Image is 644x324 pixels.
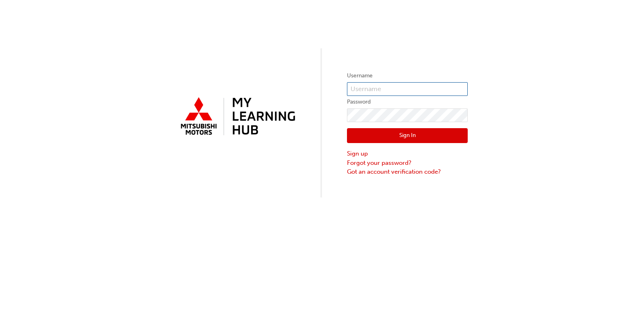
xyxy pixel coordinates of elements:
[347,167,468,177] a: Got an account verification code?
[347,97,468,107] label: Password
[347,82,468,96] input: Username
[347,71,468,81] label: Username
[347,158,468,168] a: Forgot your password?
[176,94,297,140] img: mmal
[347,149,468,158] a: Sign up
[347,128,468,143] button: Sign In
